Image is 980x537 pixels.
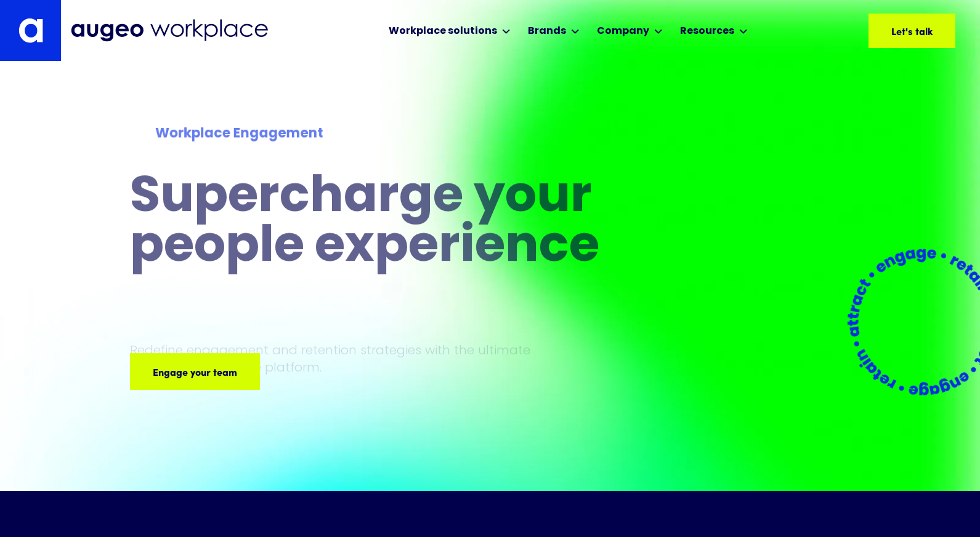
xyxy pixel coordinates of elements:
[597,24,649,39] div: Company
[130,173,662,273] h1: Supercharge your people experience
[869,14,955,48] a: Let's talk
[130,341,554,376] p: Redefine engagement and retention strategies with the ultimate employee experience platform.
[680,24,734,39] div: Resources
[130,353,260,390] a: Engage your team
[155,124,637,145] div: Workplace Engagement
[18,18,43,43] img: Augeo's "a" monogram decorative logo in white.
[71,19,268,42] img: Augeo Workplace business unit full logo in mignight blue.
[389,24,497,39] div: Workplace solutions
[528,24,566,39] div: Brands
